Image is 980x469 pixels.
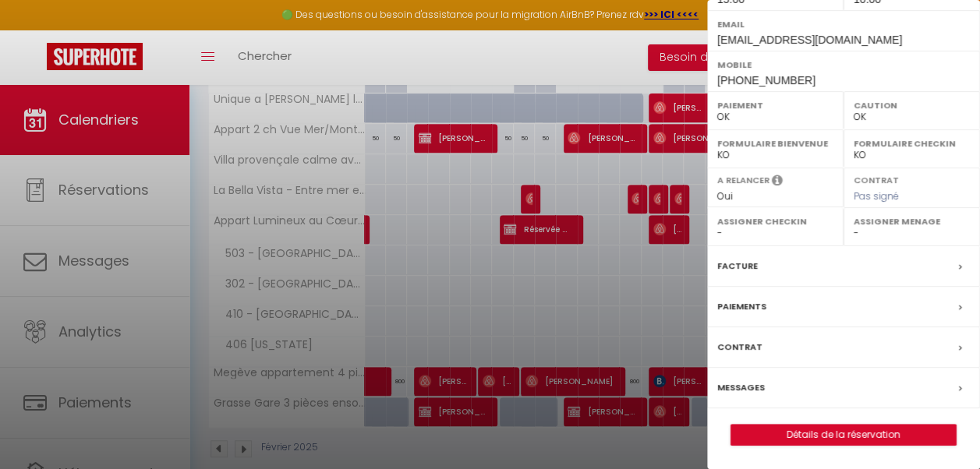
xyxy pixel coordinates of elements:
label: Email [717,16,970,32]
label: Assigner Menage [854,213,970,229]
label: Assigner Checkin [717,213,833,229]
label: Contrat [717,339,762,355]
button: Détails de la réservation [731,424,957,446]
label: Messages [717,379,765,396]
span: [EMAIL_ADDRESS][DOMAIN_NAME] [717,33,902,46]
label: Formulaire Bienvenue [717,136,833,151]
label: Facture [717,258,758,274]
a: Détails de la réservation [731,425,956,445]
label: Mobile [717,57,970,72]
label: Caution [854,97,970,113]
label: A relancer [717,174,769,187]
label: Paiements [717,298,766,315]
span: Pas signé [854,189,899,203]
span: [PHONE_NUMBER] [717,74,815,86]
i: Sélectionner OUI si vous souhaiter envoyer les séquences de messages post-checkout [772,174,783,191]
label: Formulaire Checkin [854,136,970,151]
label: Contrat [854,174,899,184]
label: Paiement [717,97,833,113]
